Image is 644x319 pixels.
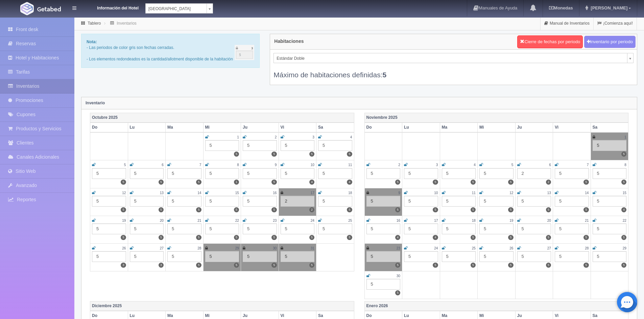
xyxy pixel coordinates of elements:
[348,219,352,222] small: 25
[585,219,589,222] small: 21
[471,263,476,268] label: 5
[243,168,277,179] div: 5
[583,180,589,185] label: 5
[366,279,401,290] div: 5
[436,163,438,167] small: 3
[508,263,513,268] label: 5
[316,123,354,132] th: Sa
[471,207,476,212] label: 5
[541,17,593,30] a: Manual de Inventarios
[234,263,239,268] label: 5
[311,246,314,250] small: 31
[397,219,400,222] small: 16
[442,168,476,179] div: 5
[472,191,476,195] small: 11
[404,251,438,262] div: 5
[347,235,352,240] label: 5
[20,2,34,15] img: Getabed
[243,223,277,234] div: 5
[235,246,239,250] small: 29
[593,251,627,262] div: 5
[273,219,277,222] small: 23
[471,235,476,240] label: 5
[281,140,315,151] div: 5
[130,251,164,262] div: 5
[196,235,201,240] label: 5
[199,163,201,167] small: 7
[130,168,164,179] div: 5
[279,123,316,132] th: Vi
[271,235,277,240] label: 5
[347,180,352,185] label: 4
[234,180,239,185] label: 1
[508,207,513,212] label: 5
[203,123,241,132] th: Mi
[472,219,476,222] small: 18
[318,196,352,207] div: 5
[585,191,589,195] small: 14
[309,180,314,185] label: 4
[273,53,634,63] a: Estándar Doble
[404,196,438,207] div: 5
[515,123,553,132] th: Ju
[197,191,201,195] small: 14
[90,123,128,132] th: Do
[583,263,589,268] label: 5
[309,263,314,268] label: 5
[81,34,260,68] div: - Las periodos de color gris son fechas cerradas. - Los elementos redondeados es la cantidad/allo...
[555,251,589,262] div: 5
[366,168,401,179] div: 5
[478,123,516,132] th: Mi
[205,140,239,151] div: 5
[479,196,514,207] div: 5
[348,191,352,195] small: 18
[318,223,352,234] div: 5
[197,246,201,250] small: 28
[243,251,277,262] div: 5
[121,207,126,212] label: 5
[281,223,315,234] div: 5
[433,263,438,268] label: 5
[318,140,352,151] div: 5
[517,251,551,262] div: 5
[594,17,637,30] a: ¡Comienza aquí!
[281,196,315,207] div: 2
[243,196,277,207] div: 5
[404,223,438,234] div: 5
[546,207,551,212] label: 5
[275,163,277,167] small: 9
[440,123,478,132] th: Ma
[159,207,164,212] label: 5
[92,223,126,234] div: 5
[404,168,438,179] div: 5
[434,246,438,250] small: 24
[122,246,126,250] small: 26
[275,135,277,139] small: 2
[309,152,314,157] label: 5
[395,235,400,240] label: 4
[479,168,514,179] div: 5
[397,246,400,250] small: 23
[549,163,551,167] small: 6
[433,235,438,240] label: 4
[85,3,139,11] dt: Información del Hotel
[366,251,401,262] div: 5
[311,219,314,222] small: 24
[397,274,400,278] small: 30
[547,246,551,250] small: 27
[271,263,277,268] label: 5
[434,219,438,222] small: 17
[309,235,314,240] label: 5
[273,191,277,195] small: 16
[205,168,239,179] div: 5
[196,180,201,185] label: 5
[621,263,626,268] label: 5
[92,196,126,207] div: 5
[205,223,239,234] div: 5
[364,123,402,132] th: Do
[546,180,551,185] label: 2
[508,180,513,185] label: 5
[395,180,400,185] label: 5
[205,196,239,207] div: 5
[434,191,438,195] small: 10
